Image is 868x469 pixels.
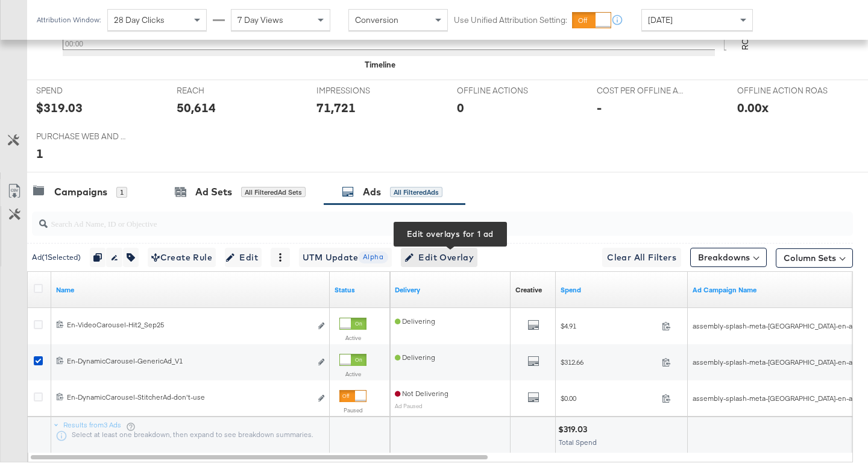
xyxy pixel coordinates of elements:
[114,14,165,25] span: 28 Day Clicks
[36,85,127,96] span: SPEND
[395,389,448,398] span: Not Delivering
[561,285,683,295] a: The total amount spent to date.
[195,185,232,199] div: Ad Sets
[515,285,542,295] a: Shows the creative associated with your ad.
[228,250,258,265] span: Edit
[597,99,602,116] div: -
[299,248,392,267] button: UTM UpdateAlpha
[561,321,657,330] span: $4.91
[559,438,597,447] span: Total Spend
[67,356,311,366] div: En-DynamicCarousel-GenericAd_V1
[395,353,435,362] span: Delivering
[36,16,101,24] div: Attribution Window:
[316,85,407,96] span: IMPRESSIONS
[597,85,687,96] span: COST PER OFFLINE ACTION
[561,357,657,367] span: $312.66
[740,36,750,50] text: ROI
[558,424,591,435] div: $319.03
[365,59,395,71] div: Timeline
[457,85,547,96] span: OFFLINE ACTIONS
[454,14,567,26] label: Use Unified Attribution Setting:
[48,207,780,230] input: Search Ad Name, ID or Objective
[241,187,306,198] div: All Filtered Ad Sets
[36,131,127,142] span: PURCHASE WEB AND APP
[648,14,673,25] span: [DATE]
[339,334,366,342] label: Active
[358,251,388,263] span: Alpha
[177,99,216,116] div: 50,614
[339,406,366,414] label: Paused
[237,14,283,25] span: 7 Day Views
[363,185,381,199] div: Ads
[316,99,356,116] div: 71,721
[561,394,657,403] span: $0.00
[67,392,311,402] div: En-DynamicCarousel-StitcherAd-don't-use
[54,185,107,199] div: Campaigns
[56,285,325,295] a: Ad Name.
[335,285,385,295] a: Shows the current state of your Ad.
[395,402,423,409] sub: Ad Paused
[602,248,681,267] button: Clear All Filters
[395,285,506,295] a: Reflects the ability of your Ad to achieve delivery.
[737,99,769,116] div: 0.00x
[225,248,262,267] button: Edit
[737,85,828,96] span: OFFLINE ACTION ROAS
[177,85,267,96] span: REACH
[32,252,81,263] div: Ad ( 1 Selected)
[776,248,853,268] button: Column Sets
[355,14,398,25] span: Conversion
[515,285,542,295] div: Creative
[395,316,435,326] span: Delivering
[390,187,442,198] div: All Filtered Ads
[303,250,388,265] span: UTM Update
[36,99,83,116] div: $319.03
[339,370,366,378] label: Active
[67,320,311,330] div: En-VideoCarousel-Hit2_Sep25
[457,99,464,116] div: 0
[401,248,477,267] button: Edit OverlayEdit overlays for 1 ad
[607,250,676,265] span: Clear All Filters
[690,248,767,267] button: Breakdowns
[148,248,216,267] button: Create Rule
[116,187,127,198] div: 1
[151,250,212,265] span: Create Rule
[404,250,474,265] span: Edit Overlay
[36,145,43,162] div: 1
